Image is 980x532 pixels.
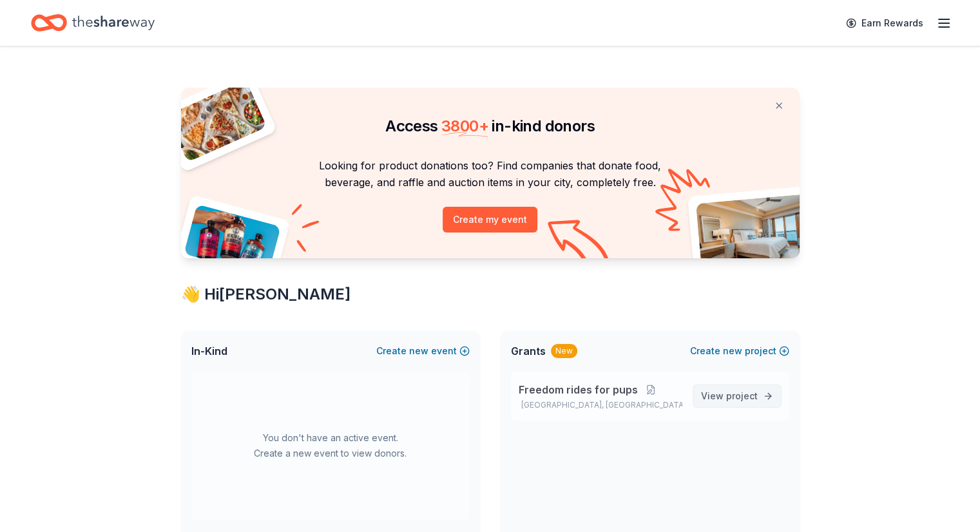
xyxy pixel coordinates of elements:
[197,157,784,191] p: Looking for product donations too? Find companies that donate food, beverage, and raffle and auct...
[166,80,267,162] img: Pizza
[838,12,931,35] a: Earn Rewards
[443,207,537,233] button: Create my event
[519,382,638,397] span: Freedom rides for pups
[191,372,470,520] div: You don't have an active event. Create a new event to view donors.
[690,343,789,359] button: Createnewproject
[409,343,428,359] span: new
[551,344,577,358] div: New
[31,8,155,38] a: Home
[376,343,470,359] button: Createnewevent
[385,117,595,135] span: Access in-kind donors
[191,343,227,359] span: In-Kind
[693,385,782,408] a: View project
[181,284,800,305] div: 👋 Hi [PERSON_NAME]
[701,388,758,404] span: View
[723,343,742,359] span: new
[441,117,488,135] span: 3800 +
[548,220,612,268] img: Curvy arrow
[511,343,546,359] span: Grants
[519,400,682,410] p: [GEOGRAPHIC_DATA], [GEOGRAPHIC_DATA]
[726,390,758,401] span: project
